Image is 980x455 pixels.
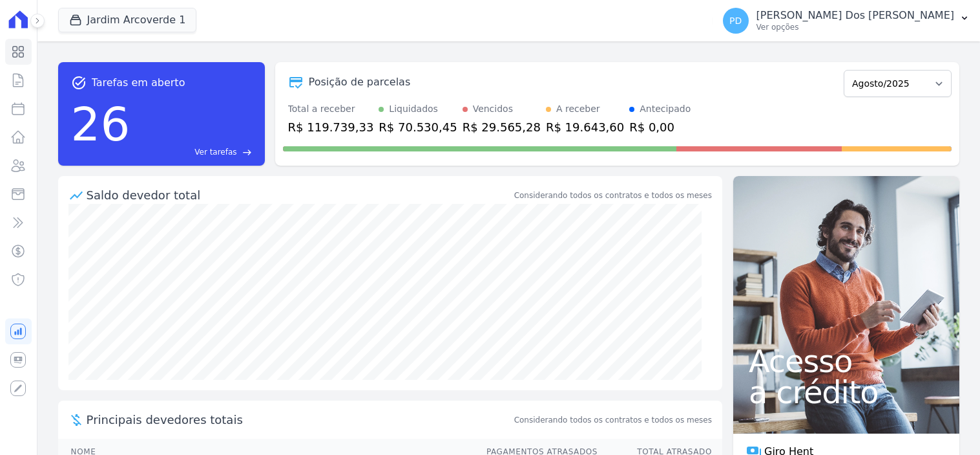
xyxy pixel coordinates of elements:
button: PD [PERSON_NAME] Dos [PERSON_NAME] Ver opções [713,3,980,39]
div: R$ 19.643,60 [546,118,624,136]
a: Ver tarefas east [135,146,251,158]
div: Liquidados [389,102,438,116]
span: a crédito [749,377,944,408]
div: R$ 29.565,28 [463,118,541,136]
div: 26 [71,91,130,158]
div: R$ 119.739,33 [288,118,374,136]
div: Antecipado [640,102,691,116]
span: Considerando todos os contratos e todos os meses [514,414,712,426]
div: R$ 0,00 [629,118,691,136]
span: Ver tarefas [194,146,236,158]
div: Considerando todos os contratos e todos os meses [514,190,712,201]
span: PD [729,16,742,25]
span: task_alt [71,75,87,91]
span: east [242,148,252,157]
span: Principais devedores totais [87,411,512,428]
p: [PERSON_NAME] Dos [PERSON_NAME] [756,9,954,22]
span: Acesso [749,346,944,377]
span: Tarefas em aberto [92,75,185,91]
div: A receber [556,102,600,116]
div: Total a receber [288,102,374,116]
div: Saldo devedor total [87,186,512,204]
div: Posição de parcelas [309,74,411,90]
div: Vencidos [473,102,513,116]
p: Ver opções [756,22,954,32]
button: Jardim Arcoverde 1 [58,8,197,32]
div: R$ 70.530,45 [379,118,457,136]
